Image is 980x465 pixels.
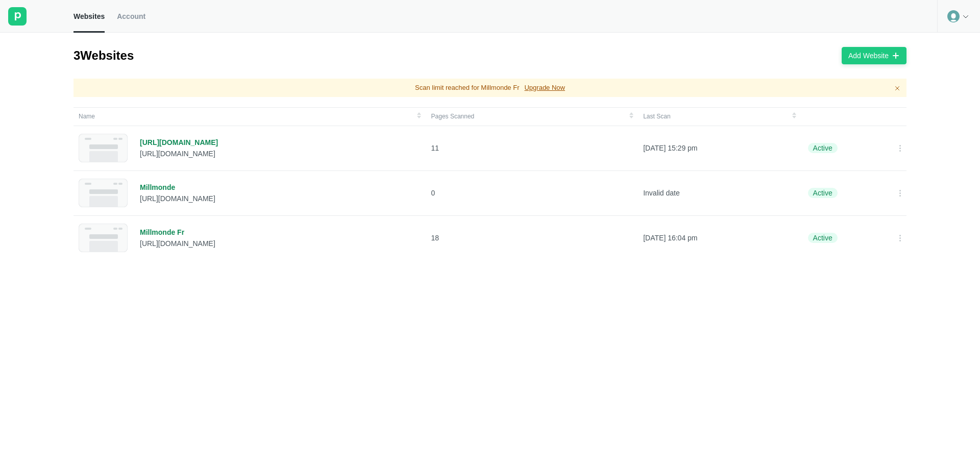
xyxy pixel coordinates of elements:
[643,188,796,198] p: Invalid date
[73,47,134,64] div: 3 Websites
[426,107,639,126] td: Pages Scanned
[808,143,838,153] div: Active
[140,149,218,158] div: [URL][DOMAIN_NAME]
[73,107,426,126] td: Name
[808,188,838,198] div: Active
[140,194,215,203] div: [URL][DOMAIN_NAME]
[415,83,519,92] p: Scan limit reached for Millmonde Fr
[848,51,889,60] div: Add Website
[140,183,215,192] div: Millmonde
[431,233,633,242] p: 18
[140,138,218,147] div: [URL][DOMAIN_NAME]
[808,233,838,243] div: Active
[73,12,105,21] span: Websites
[638,107,801,126] td: Last Scan
[140,239,215,248] div: [URL][DOMAIN_NAME]
[140,228,215,237] div: Millmonde Fr
[431,143,633,153] p: 11
[524,83,565,92] p: Upgrade Now
[643,143,796,153] p: [DATE] 15:29 pm
[117,12,145,21] span: Account
[643,233,796,242] p: [DATE] 16:04 pm
[842,47,906,64] button: Add Website
[431,188,633,198] p: 0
